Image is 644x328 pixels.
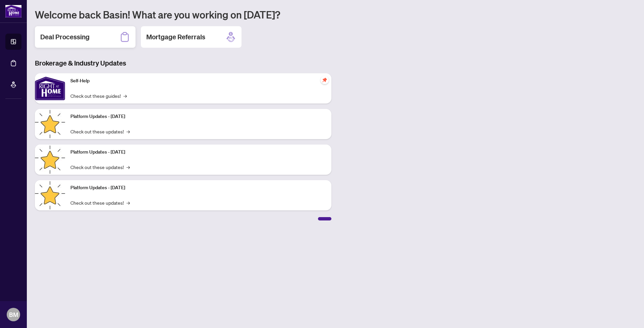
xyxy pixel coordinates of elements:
a: Check out these guides!→ [70,92,127,99]
img: Platform Updates - July 8, 2025 [35,145,65,175]
p: Platform Updates - [DATE] [70,149,326,156]
h2: Deal Processing [40,32,90,42]
img: Platform Updates - June 23, 2025 [35,180,65,210]
a: Check out these updates!→ [70,199,130,206]
span: → [123,92,127,99]
img: Self-Help [35,73,65,104]
span: → [126,199,130,206]
img: Platform Updates - July 21, 2025 [35,109,65,139]
p: Self-Help [70,77,326,85]
span: BM [9,310,18,319]
h2: Mortgage Referrals [146,32,205,42]
span: pushpin [321,76,329,84]
p: Platform Updates - [DATE] [70,113,326,120]
a: Check out these updates!→ [70,163,130,171]
h1: Welcome back Basin! What are you working on [DATE]? [35,8,636,21]
img: logo [5,5,21,17]
span: → [126,128,130,135]
span: → [126,163,130,171]
p: Platform Updates - [DATE] [70,184,326,192]
a: Check out these updates!→ [70,128,130,135]
button: Open asap [617,304,637,325]
h3: Brokerage & Industry Updates [35,58,331,68]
